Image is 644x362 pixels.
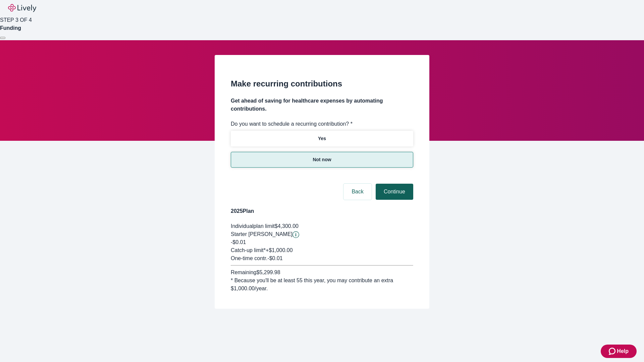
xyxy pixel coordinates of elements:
[343,184,372,200] button: Back
[376,184,413,200] button: Continue
[231,207,413,215] h4: 2025 Plan
[266,247,293,253] span: + $1,000.00
[8,4,36,12] img: Lively
[231,255,267,261] span: One-time contr.
[267,255,282,261] span: - $0.01
[231,120,353,128] label: Do you want to schedule a recurring contribution? *
[318,135,326,142] p: Yes
[313,156,331,163] p: Not now
[231,231,292,237] span: Starter [PERSON_NAME]
[231,239,246,245] span: -$0.01
[256,269,280,275] span: $5,299.98
[231,78,413,90] h2: Make recurring contributions
[231,247,266,253] span: Catch-up limit*
[275,223,299,229] span: $4,300.00
[231,131,413,146] button: Yes
[292,231,299,238] button: Lively will contribute $0.01 to establish your account
[231,152,413,168] button: Not now
[609,347,617,355] svg: Zendesk support icon
[231,223,275,229] span: Individual plan limit
[231,269,256,275] span: Remaining
[617,347,629,355] span: Help
[292,231,299,238] svg: Starter penny details
[231,97,413,113] h4: Get ahead of saving for healthcare expenses by automating contributions.
[601,345,637,358] button: Zendesk support iconHelp
[231,277,413,293] div: * Because you'll be at least 55 this year, you may contribute an extra $1,000.00 /year.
